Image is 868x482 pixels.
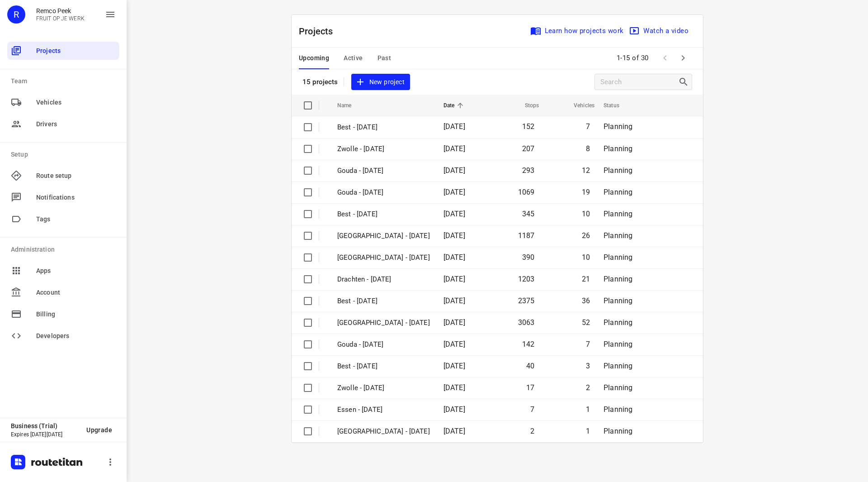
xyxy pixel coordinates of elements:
[582,188,590,196] span: 19
[36,288,116,297] span: Account
[604,318,632,327] span: Planning
[522,210,535,218] span: 345
[604,122,632,131] span: Planning
[11,76,119,86] p: Team
[443,427,465,435] span: [DATE]
[337,318,430,328] p: Zwolle - Monday
[299,52,329,64] span: Upcoming
[7,262,119,280] div: Apps
[443,253,465,262] span: [DATE]
[337,100,363,111] span: Name
[36,98,116,107] span: Vehicles
[586,427,590,435] span: 1
[443,296,465,305] span: [DATE]
[582,318,590,327] span: 52
[443,362,465,370] span: [DATE]
[522,122,535,131] span: 152
[299,24,340,38] p: Projects
[337,426,430,437] p: Antwerpen - Thursday
[582,275,590,283] span: 21
[604,166,632,175] span: Planning
[443,144,465,153] span: [DATE]
[443,188,465,196] span: [DATE]
[443,405,465,414] span: [DATE]
[522,253,535,262] span: 390
[656,49,674,67] span: Previous Page
[36,171,116,181] span: Route setup
[586,383,590,392] span: 2
[518,318,535,327] span: 3063
[562,100,594,111] span: Vehicles
[604,188,632,196] span: Planning
[604,383,632,392] span: Planning
[337,144,430,154] p: Zwolle - Friday
[604,231,632,240] span: Planning
[604,296,632,305] span: Planning
[443,340,465,348] span: [DATE]
[586,340,590,348] span: 7
[613,48,652,68] span: 1-15 of 30
[36,119,116,129] span: Drivers
[443,210,465,218] span: [DATE]
[604,405,632,414] span: Planning
[582,166,590,175] span: 12
[7,188,119,206] div: Notifications
[526,383,534,392] span: 17
[678,76,692,87] div: Search
[604,275,632,283] span: Planning
[582,296,590,305] span: 36
[36,331,116,341] span: Developers
[7,5,25,24] div: R
[604,253,632,262] span: Planning
[582,210,590,218] span: 10
[7,327,119,345] div: Developers
[337,166,430,176] p: Gouda - Friday
[36,15,85,22] p: FRUIT OP JE WERK
[11,245,119,254] p: Administration
[530,405,534,414] span: 7
[604,362,632,370] span: Planning
[7,283,119,301] div: Account
[443,383,465,392] span: [DATE]
[604,210,632,218] span: Planning
[337,274,430,285] p: Drachten - Monday
[7,115,119,133] div: Drivers
[604,144,632,153] span: Planning
[443,122,465,131] span: [DATE]
[513,100,539,111] span: Stops
[586,122,590,131] span: 7
[522,166,535,175] span: 293
[36,310,116,319] span: Billing
[7,210,119,228] div: Tags
[600,75,678,89] input: Search projects
[377,52,392,64] span: Past
[7,167,119,185] div: Route setup
[337,209,430,220] p: Best - Thursday
[36,266,116,276] span: Apps
[443,231,465,240] span: [DATE]
[443,166,465,175] span: [DATE]
[302,78,338,86] p: 15 projects
[586,362,590,370] span: 3
[7,305,119,323] div: Billing
[674,49,692,67] span: Next Page
[337,383,430,393] p: Zwolle - Friday
[518,296,535,305] span: 2375
[582,231,590,240] span: 26
[522,340,535,348] span: 142
[11,150,119,159] p: Setup
[351,74,410,91] button: New project
[79,422,119,438] button: Upgrade
[518,231,535,240] span: 1187
[604,100,631,111] span: Status
[518,275,535,283] span: 1203
[526,362,534,370] span: 40
[586,144,590,153] span: 8
[7,42,119,60] div: Projects
[337,122,430,133] p: Best - Friday
[604,427,632,435] span: Planning
[582,253,590,262] span: 10
[337,339,430,350] p: Gouda - Friday
[443,100,467,111] span: Date
[86,426,112,434] span: Upgrade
